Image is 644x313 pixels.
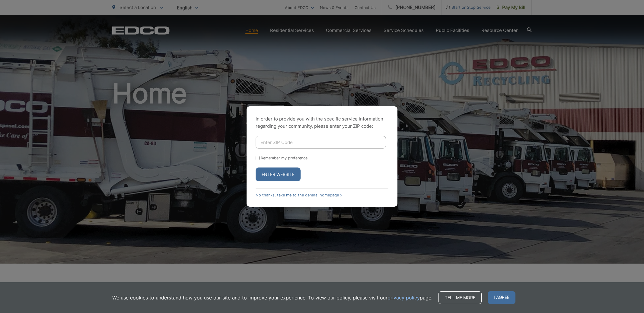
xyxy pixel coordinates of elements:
[256,136,386,149] input: Enter ZIP Code
[261,156,308,160] label: Remember my preference
[112,294,432,301] p: We use cookies to understand how you use our site and to improve your experience. To view our pol...
[256,115,388,130] p: In order to provide you with the specific service information regarding your community, please en...
[438,291,482,304] a: Tell me more
[256,167,301,181] button: Enter Website
[256,193,343,197] a: No thanks, take me to the general homepage >
[488,291,515,304] span: I agree
[387,294,420,301] a: privacy policy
